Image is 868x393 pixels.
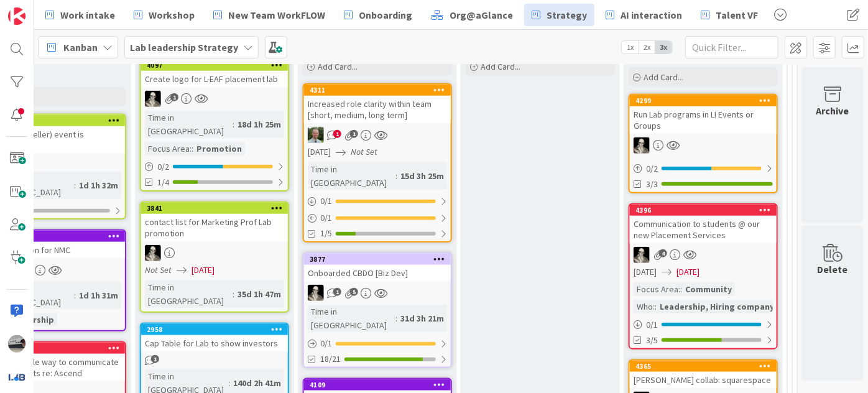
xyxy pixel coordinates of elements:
[630,106,777,134] div: Run Lab programs in LI Events or Groups
[481,61,520,72] span: Add Card...
[192,264,215,277] span: [DATE]
[630,361,777,388] div: 4365[PERSON_NAME] collab: squarespace
[140,201,289,313] a: 3841contact list for Marketing Prof Lab promotionWSNot Set[DATE]Time in [GEOGRAPHIC_DATA]:35d 1h 47m
[63,40,98,55] span: Kanban
[308,285,324,301] img: WS
[308,162,395,190] div: Time in [GEOGRAPHIC_DATA]
[630,205,777,216] div: 4396
[634,137,650,154] img: WS
[141,324,288,351] div: 2958Cap Table for Lab to show investors
[655,300,657,313] span: :
[308,146,331,159] span: [DATE]
[630,95,777,134] div: 4299Run Lab programs in LI Events or Groups
[157,160,169,173] span: 0 / 2
[76,289,121,302] div: 1d 1h 31m
[310,86,451,95] div: 4311
[630,317,777,333] div: 0/1
[395,312,397,325] span: :
[141,324,288,335] div: 2958
[141,203,288,214] div: 3841
[680,282,682,296] span: :
[630,372,777,388] div: [PERSON_NAME] collab: squarespace
[630,361,777,372] div: 4365
[320,353,341,366] span: 18/21
[141,60,288,87] div: 4097Create logo for L-EAF placement lab
[635,96,777,105] div: 4299
[659,249,667,257] span: 4
[320,337,332,350] span: 0 / 1
[308,127,324,143] img: SH
[233,287,234,301] span: :
[320,211,332,224] span: 0 / 1
[141,71,288,87] div: Create logo for L-EAF placement lab
[141,159,288,175] div: 0/2
[634,247,650,263] img: WS
[397,169,447,183] div: 15d 3h 25m
[141,245,288,261] div: WS
[524,4,594,26] a: Strategy
[130,41,238,53] b: Lab leadership Strategy
[74,178,76,192] span: :
[304,193,451,209] div: 0/1
[74,289,76,302] span: :
[149,7,195,22] span: Workshop
[816,103,849,118] div: Archive
[304,96,451,123] div: Increased role clarity within team [short, medium, long term]
[304,254,451,281] div: 3877Onboarded CBDO [Biz Dev]
[359,7,412,22] span: Onboarding
[8,7,25,25] img: Visit kanbanzone.com
[350,288,358,296] span: 5
[141,214,288,241] div: contact list for Marketing Prof Lab promotion
[333,288,341,296] span: 1
[60,7,115,22] span: Work intake
[145,111,233,138] div: Time in [GEOGRAPHIC_DATA]
[147,204,288,213] div: 3841
[170,93,178,101] span: 1
[304,85,451,123] div: 4311Increased role clarity within team [short, medium, long term]
[304,127,451,143] div: SH
[145,280,233,308] div: Time in [GEOGRAPHIC_DATA]
[193,142,245,155] div: Promotion
[76,178,121,192] div: 1d 1h 32m
[141,335,288,351] div: Cap Table for Lab to show investors
[630,247,777,263] div: WS
[646,178,658,191] span: 3/3
[145,91,161,107] img: WS
[336,4,420,26] a: Onboarding
[147,61,288,70] div: 4097
[644,72,683,83] span: Add Card...
[303,83,452,243] a: 4311Increased role clarity within team [short, medium, long term]SH[DATE]Not SetTime in [GEOGRAPH...
[639,41,655,53] span: 2x
[655,41,672,53] span: 3x
[320,227,332,240] span: 1/5
[634,282,680,296] div: Focus Area:
[333,130,341,138] span: 1
[141,91,288,107] div: WS
[682,282,735,296] div: Community
[646,162,658,175] span: 0 / 2
[230,376,284,390] div: 140d 2h 41m
[630,205,777,243] div: 4396Communication to students @ our new Placement Services
[145,264,172,275] i: Not Set
[450,7,513,22] span: Org@aGlance
[8,368,25,386] img: avatar
[140,58,289,192] a: 4097Create logo for L-EAF placement labWSTime in [GEOGRAPHIC_DATA]:18d 1h 25mFocus Area::Promotio...
[304,85,451,96] div: 4311
[151,355,159,363] span: 1
[233,118,234,131] span: :
[318,61,358,72] span: Add Card...
[716,7,758,22] span: Talent VF
[621,7,682,22] span: AI interaction
[141,60,288,71] div: 4097
[304,210,451,226] div: 0/1
[397,312,447,325] div: 31d 3h 21m
[304,285,451,301] div: WS
[304,265,451,281] div: Onboarded CBDO [Biz Dev]
[145,142,192,155] div: Focus Area:
[157,176,169,189] span: 1/4
[598,4,690,26] a: AI interaction
[630,137,777,154] div: WS
[141,203,288,241] div: 3841contact list for Marketing Prof Lab promotion
[350,130,358,138] span: 1
[228,376,230,390] span: :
